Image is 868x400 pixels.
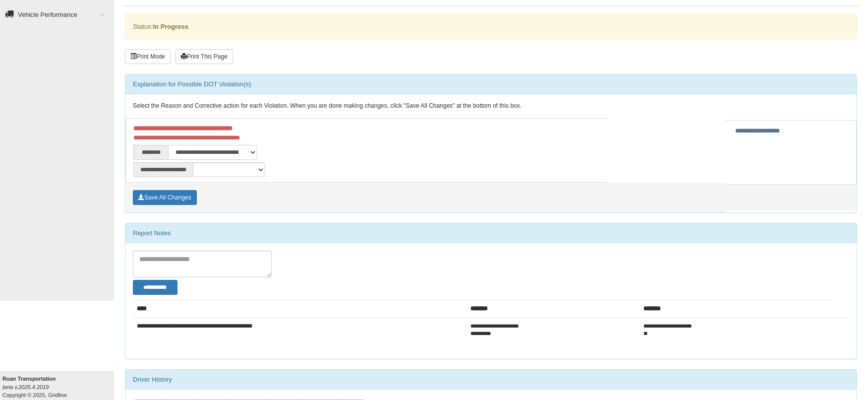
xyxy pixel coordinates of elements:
[125,94,857,118] div: Select the Reason and Corrective action for each Violation. When you are done making changes, cli...
[2,375,114,399] div: Copyright © 2025, Gridline
[125,14,857,39] div: Status:
[2,384,49,390] i: beta v.2025.4.2019
[153,23,188,30] strong: In Progress
[125,74,857,94] div: Explanation for Possible DOT Violation(s)
[133,190,197,205] button: Save
[2,376,56,382] b: Ruan Transportation
[125,49,171,64] button: Print Mode
[175,49,233,64] button: Print This Page
[133,280,177,295] button: Change Filter Options
[125,223,857,243] div: Report Notes
[125,370,857,390] div: Driver History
